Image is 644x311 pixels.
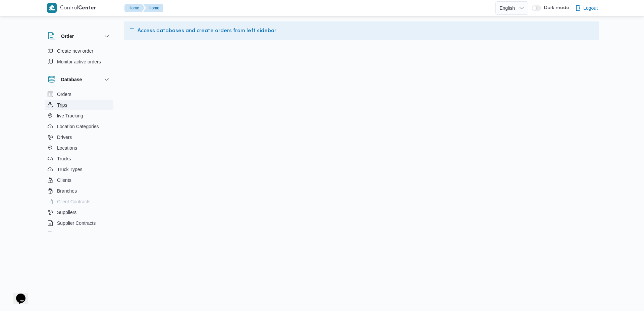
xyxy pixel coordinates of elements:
span: Monitor active orders [57,58,101,66]
button: Home [124,4,145,12]
iframe: chat widget [7,284,28,304]
button: Trucks [45,153,113,164]
span: Suppliers [57,208,76,216]
button: Create new order [45,46,113,56]
button: Orders [45,89,113,100]
button: Home [143,4,163,12]
button: Location Categories [45,121,113,132]
span: Branches [57,187,77,195]
button: Devices [45,228,113,239]
b: Center [78,6,96,11]
span: Trips [57,101,67,109]
h3: Database [61,75,82,84]
span: Orders [57,90,71,98]
button: Truck Types [45,164,113,175]
button: Locations [45,143,113,153]
span: Locations [57,144,77,152]
button: Monitor active orders [45,56,113,67]
button: Trips [45,100,113,110]
span: Supplier Contracts [57,219,96,227]
button: Order [48,32,111,40]
button: Clients [45,175,113,186]
span: live Tracking [57,112,83,120]
button: Drivers [45,132,113,143]
span: Dark mode [541,5,569,11]
button: Logout [573,1,600,15]
span: Clients [57,176,71,184]
img: X8yXhbKr1z7QwAAAABJRU5ErkJggg== [47,3,57,13]
button: Database [48,75,111,84]
span: Create new order [57,47,93,55]
span: Location Categories [57,122,99,131]
button: Suppliers [45,207,113,218]
span: Client Contracts [57,198,91,206]
div: Database [42,89,116,234]
button: Branches [45,186,113,196]
h3: Order [61,32,74,40]
span: Logout [583,4,598,12]
div: Order [42,46,116,70]
button: live Tracking [45,110,113,121]
button: Supplier Contracts [45,218,113,228]
span: Drivers [57,133,72,141]
span: Truck Types [57,165,82,173]
span: Devices [57,230,74,238]
span: Trucks [57,155,71,163]
button: Client Contracts [45,196,113,207]
span: Access databases and create orders from left sidebar [138,27,276,35]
